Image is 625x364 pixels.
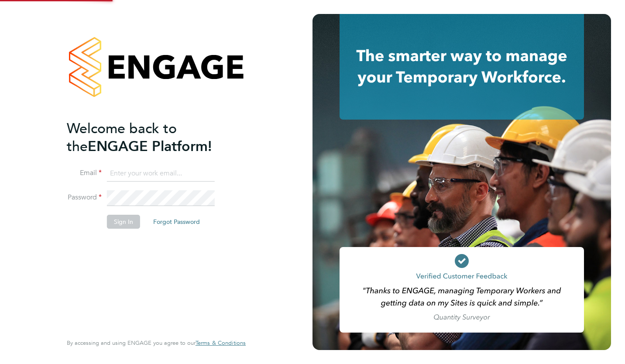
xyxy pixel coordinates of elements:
[146,215,207,229] button: Forgot Password
[196,340,246,347] a: Terms & Conditions
[67,120,177,155] span: Welcome back to the
[67,168,102,178] label: Email
[107,166,215,182] input: Enter your work email...
[67,120,237,155] h2: ENGAGE Platform!
[67,193,102,202] label: Password
[67,339,246,347] span: By accessing and using ENGAGE you agree to our
[107,215,140,229] button: Sign In
[196,339,246,347] span: Terms & Conditions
